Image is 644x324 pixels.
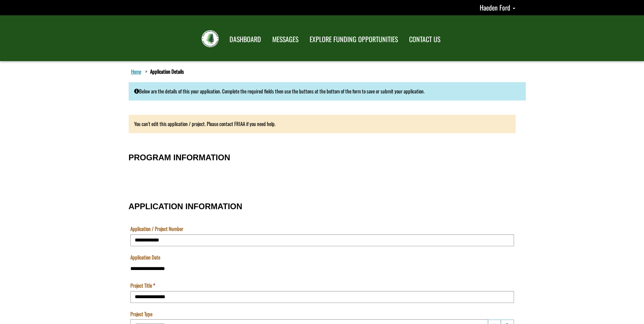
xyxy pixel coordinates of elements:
[130,254,160,261] label: Application Date
[202,30,219,47] img: FRIAA Submissions Portal
[130,67,143,76] a: Home
[223,29,445,48] nav: Main Navigation
[267,31,303,48] a: MESSAGES
[129,202,516,211] h3: APPLICATION INFORMATION
[129,82,526,100] div: Below are the details of this your application. Complete the required fields then use the buttons...
[130,310,152,318] label: Project Type
[480,2,510,13] span: Haeden Ford
[129,153,516,162] h3: PROGRAM INFORMATION
[480,2,515,13] a: Haeden Ford
[224,31,266,48] a: DASHBOARD
[130,282,155,289] label: Project Title
[130,225,183,232] label: Application / Project Number
[305,31,403,48] a: EXPLORE FUNDING OPPORTUNITIES
[129,115,516,133] div: You can't edit this application / project. Please contact FRIAA if you need help.
[130,291,514,303] input: Project Title
[129,146,516,188] fieldset: PROGRAM INFORMATION
[144,68,184,75] li: Application Details
[404,31,445,48] a: CONTACT US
